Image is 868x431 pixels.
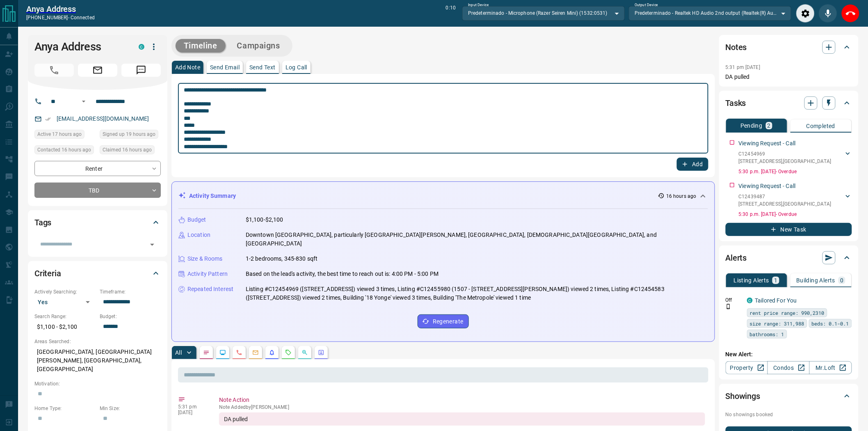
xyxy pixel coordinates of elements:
[750,319,804,328] span: size range: 311,988
[796,277,835,283] p: Building Alerts
[252,349,259,356] svg: Emails
[187,270,228,278] p: Activity Pattern
[462,6,625,20] div: Predeterminado - Microphone (Razer Seiren Mini) (1532:0531)
[146,239,158,250] button: Open
[34,345,161,376] p: [GEOGRAPHIC_DATA], [GEOGRAPHIC_DATA][PERSON_NAME], [GEOGRAPHIC_DATA], [GEOGRAPHIC_DATA]
[726,96,746,110] h2: Tasks
[121,64,161,77] span: Message
[796,4,815,23] div: Audio Settings
[57,115,149,122] a: [EMAIL_ADDRESS][DOMAIN_NAME]
[246,215,283,224] p: $1,100-$2,100
[739,211,852,218] p: 5:30 p.m. [DATE] - Overdue
[187,215,206,224] p: Budget
[302,349,308,356] svg: Opportunities
[812,319,849,328] span: beds: 0.1-0.1
[34,380,161,387] p: Motivation:
[740,123,763,128] p: Pending
[45,116,51,122] svg: Email Verified
[34,313,96,320] p: Search Range:
[285,349,292,356] svg: Requests
[739,182,796,190] p: Viewing Request - Call
[726,296,742,304] p: Off
[103,130,155,138] span: Signed up 19 hours ago
[755,297,797,304] a: Tailored For You
[34,216,51,229] h2: Tags
[219,404,705,410] p: Note Added by [PERSON_NAME]
[178,404,207,410] p: 5:31 pm
[726,386,852,406] div: Showings
[178,410,207,415] p: [DATE]
[71,15,95,21] span: connected
[34,264,161,283] div: Criteria
[219,413,705,426] div: DA pulled
[34,267,61,280] h2: Criteria
[246,231,708,248] p: Downtown [GEOGRAPHIC_DATA], particularly [GEOGRAPHIC_DATA][PERSON_NAME], [GEOGRAPHIC_DATA], [DEMO...
[767,123,771,128] p: 2
[246,285,708,302] p: Listing #C12454969 ([STREET_ADDRESS]) viewed 3 times, Listing #C12455980 (1507 - [STREET_ADDRESS]...
[78,64,117,77] span: Email
[219,349,226,356] svg: Lead Browsing Activity
[34,130,96,141] div: Sun Oct 12 2025
[100,145,161,157] div: Sun Oct 12 2025
[34,288,96,296] p: Actively Searching:
[37,146,91,154] span: Contacted 16 hours ago
[841,4,860,23] div: End Call
[100,313,161,320] p: Budget:
[739,158,831,165] p: [STREET_ADDRESS] , [GEOGRAPHIC_DATA]
[418,314,469,328] button: Regenerate
[34,405,96,412] p: Home Type:
[249,64,276,70] p: Send Text
[767,361,810,374] a: Condos
[806,123,836,129] p: Completed
[246,270,439,278] p: Based on the lead's activity, the best time to reach out is: 4:00 PM - 5:00 PM
[100,130,161,141] div: Sun Oct 12 2025
[34,161,161,176] div: Renter
[750,330,784,338] span: bathrooms: 1
[175,64,200,70] p: Add Note
[34,183,161,198] div: TBD
[175,350,182,355] p: All
[189,192,236,200] p: Activity Summary
[726,64,761,70] p: 5:31 pm [DATE]
[187,254,223,263] p: Size & Rooms
[809,361,852,374] a: Mr.Loft
[236,349,242,356] svg: Calls
[139,44,144,50] div: condos.ca
[37,130,82,138] span: Active 17 hours ago
[468,2,489,8] label: Input Device
[726,73,852,81] p: DA pulled
[176,39,226,53] button: Timeline
[726,304,731,309] svg: Push Notification Only
[739,168,852,175] p: 5:30 p.m. [DATE] - Overdue
[26,4,95,14] a: Anya Address
[819,4,837,23] div: Mute
[840,277,843,283] p: 0
[100,405,161,412] p: Min Size:
[34,338,161,345] p: Areas Searched:
[747,298,753,303] div: condos.ca
[229,39,288,53] button: Campaigns
[34,64,74,77] span: Call
[739,149,852,167] div: C12454969[STREET_ADDRESS],[GEOGRAPHIC_DATA]
[726,248,852,268] div: Alerts
[34,213,161,232] div: Tags
[750,309,825,317] span: rent price range: 990,2310
[318,349,324,356] svg: Agent Actions
[635,2,658,8] label: Output Device
[739,191,852,209] div: C12439487[STREET_ADDRESS],[GEOGRAPHIC_DATA]
[446,4,456,23] p: 0:10
[34,296,96,309] div: Yes
[34,145,96,157] div: Sun Oct 12 2025
[178,188,708,204] div: Activity Summary16 hours ago
[187,285,233,293] p: Repeated Interest
[726,361,768,374] a: Property
[739,150,831,158] p: C12454969
[739,139,796,148] p: Viewing Request - Call
[219,396,705,404] p: Note Action
[34,40,126,53] h1: Anya Address
[187,231,210,239] p: Location
[734,277,770,283] p: Listing Alerts
[726,37,852,57] div: Notes
[774,277,777,283] p: 1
